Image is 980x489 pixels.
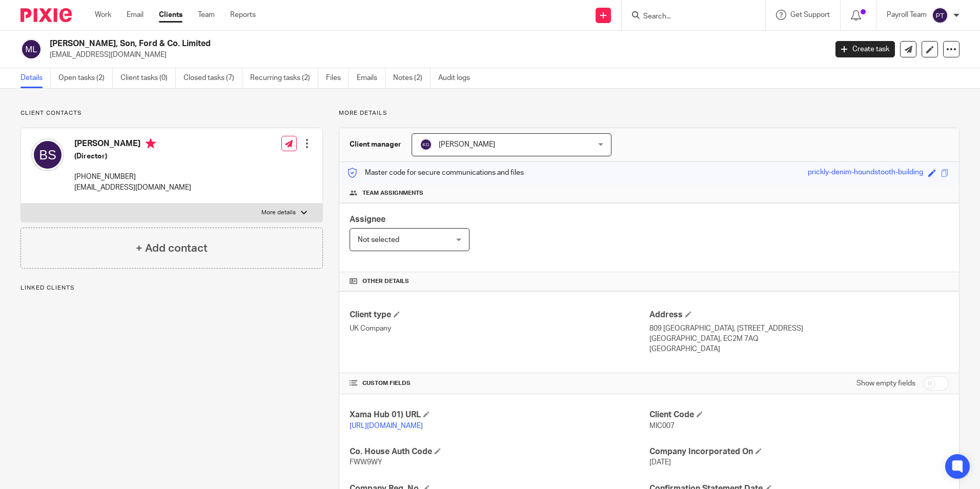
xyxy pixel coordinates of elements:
[649,422,675,430] span: MIC007
[649,323,949,334] p: 809 [GEOGRAPHIC_DATA], [STREET_ADDRESS]
[649,410,949,420] h4: Client Code
[393,68,431,88] a: Notes (2)
[21,8,72,22] img: Pixie
[887,10,927,20] p: Payroll Team
[95,10,111,20] a: Work
[350,379,649,388] h4: CUSTOM FIELDS
[808,167,923,179] div: prickly-denim-houndstooth-building
[74,182,191,193] p: [EMAIL_ADDRESS][DOMAIN_NAME]
[362,189,423,197] span: Team assignments
[350,310,649,320] h4: Client type
[856,378,915,389] label: Show empty fields
[50,50,820,60] p: [EMAIL_ADDRESS][DOMAIN_NAME]
[347,168,524,178] p: Master code for secure communications and files
[50,38,666,49] h2: [PERSON_NAME], Son, Ford & Co. Limited
[649,459,671,466] span: [DATE]
[350,215,385,223] span: Assignee
[350,139,401,150] h3: Client manager
[350,323,649,334] p: UK Company
[438,68,478,88] a: Audit logs
[649,344,949,354] p: [GEOGRAPHIC_DATA]
[127,10,144,20] a: Email
[136,240,208,256] h4: + Add contact
[21,284,323,292] p: Linked clients
[120,68,176,88] a: Client tasks (0)
[350,422,423,430] a: [URL][DOMAIN_NAME]
[790,11,830,18] span: Get Support
[74,151,191,161] h5: (Director)
[159,10,182,20] a: Clients
[261,209,296,217] p: More details
[183,68,242,88] a: Closed tasks (7)
[835,41,895,57] a: Create task
[74,138,191,151] h4: [PERSON_NAME]
[642,12,734,22] input: Search
[250,68,318,88] a: Recurring tasks (2)
[932,7,948,24] img: svg%3E
[21,68,51,88] a: Details
[74,172,191,182] p: [PHONE_NUMBER]
[146,138,156,149] i: Primary
[350,446,649,457] h4: Co. House Auth Code
[420,138,432,151] img: svg%3E
[230,10,256,20] a: Reports
[350,410,649,420] h4: Xama Hub 01) URL
[358,236,399,243] span: Not selected
[350,459,382,466] span: FWW9WY
[58,68,113,88] a: Open tasks (2)
[362,277,409,286] span: Other details
[439,141,495,148] span: [PERSON_NAME]
[198,10,215,20] a: Team
[21,38,42,60] img: svg%3E
[357,68,385,88] a: Emails
[339,109,959,117] p: More details
[649,446,949,457] h4: Company Incorporated On
[649,310,949,320] h4: Address
[31,138,64,171] img: svg%3E
[21,109,323,117] p: Client contacts
[326,68,349,88] a: Files
[649,334,949,344] p: [GEOGRAPHIC_DATA], EC2M 7AQ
